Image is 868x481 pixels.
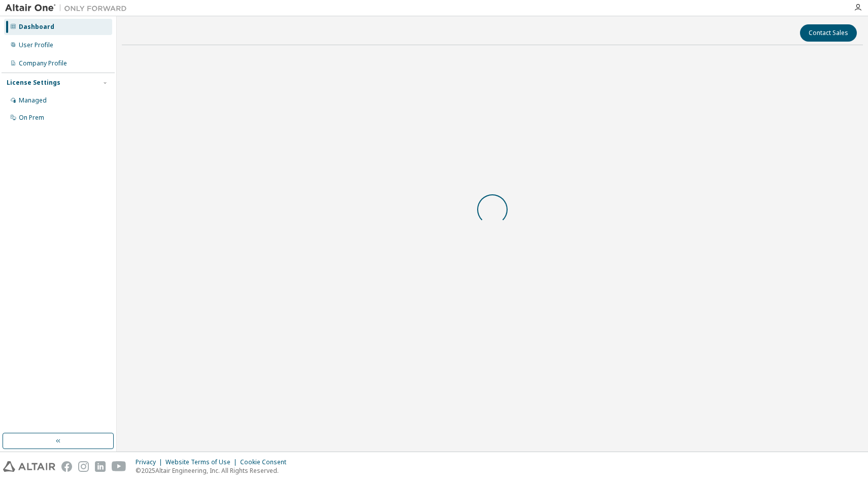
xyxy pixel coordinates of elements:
[7,79,60,87] div: License Settings
[136,458,165,466] div: Privacy
[19,96,47,105] div: Managed
[5,3,132,13] img: Altair One
[19,41,53,49] div: User Profile
[19,114,44,122] div: On Prem
[136,466,292,475] p: © 2025 Altair Engineering, Inc. All Rights Reserved.
[165,458,240,466] div: Website Terms of Use
[19,59,67,67] div: Company Profile
[19,23,54,31] div: Dashboard
[95,461,106,472] img: linkedin.svg
[240,458,292,466] div: Cookie Consent
[800,24,857,42] button: Contact Sales
[3,461,55,472] img: altair_logo.svg
[78,461,89,472] img: instagram.svg
[61,461,72,472] img: facebook.svg
[112,461,126,472] img: youtube.svg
